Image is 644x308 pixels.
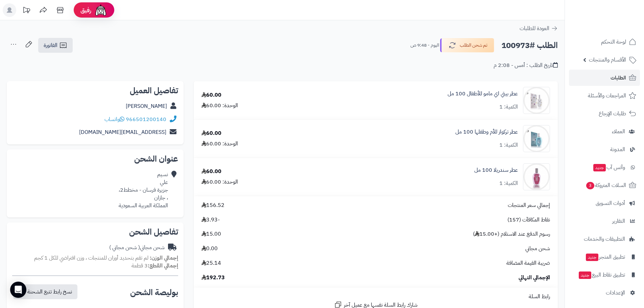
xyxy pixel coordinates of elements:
[507,216,550,224] span: نقاط المكافآت (157)
[119,171,168,209] div: نسيم علي جزيرة فرسان - مخطط2، ، جازان المملكة العربية السعودية
[569,123,640,140] a: العملاء
[201,230,221,238] span: 15.00
[474,166,518,174] a: عطر سندريلا 100 مل
[506,259,550,267] span: ضريبة القيمة المضافة
[201,91,221,99] div: 60.00
[569,141,640,158] a: المدونة
[12,87,178,95] h2: تفاصيل العميل
[523,125,550,152] img: 1663509402-DSC_0694-6-f-90x90.jpg
[201,102,238,110] div: الوحدة: 60.00
[589,55,626,65] span: الأقسام والمنتجات
[523,87,550,114] img: 1650631713-DSC_0675-10-f-90x90.jpg
[130,288,178,297] h2: بوليصة الشحن
[126,115,166,123] a: 966501200140
[10,282,26,298] div: Open Intercom Messenger
[494,62,558,69] div: تاريخ الطلب : أمس - 2:08 م
[104,115,124,123] a: واتساب
[599,109,626,118] span: طلبات الإرجاع
[201,274,225,282] span: 192.73
[596,198,625,208] span: أدوات التسويق
[569,70,640,86] a: الطلبات
[499,141,518,149] div: الكمية: 1
[612,216,625,226] span: التقارير
[473,230,550,238] span: رسوم الدفع عند الاستلام (+15.00 )
[569,285,640,301] a: الإعدادات
[201,129,221,137] div: 60.00
[13,284,77,299] button: نسخ رابط تتبع الشحنة
[455,128,518,136] a: عطر تركواز للأم وطفلها 100 مل
[201,245,218,253] span: 0.00
[38,38,73,53] a: الفاتورة
[150,254,178,262] strong: إجمالي الوزن:
[586,181,626,190] span: السلات المتروكة
[593,163,625,172] span: وآتس آب
[569,213,640,229] a: التقارير
[132,262,178,270] small: 3 قطعة
[44,41,57,49] span: الفاتورة
[569,159,640,175] a: وآتس آبجديد
[501,39,558,52] h2: الطلب #100973
[201,259,221,267] span: 25.14
[569,249,640,265] a: تطبيق المتجرجديد
[601,37,626,47] span: لوحة التحكم
[569,195,640,211] a: أدوات التسويق
[579,271,591,279] span: جديد
[148,262,178,270] strong: إجمالي القطع:
[34,254,148,262] span: لم تقم بتحديد أوزان للمنتجات ، وزن افتراضي للكل 1 كجم
[410,42,439,49] small: اليوم - 9:48 ص
[588,91,626,100] span: المراجعات والأسئلة
[586,182,594,189] span: 3
[508,202,550,209] span: إجمالي سعر المنتجات
[440,38,494,52] button: تم شحن الطلب
[569,177,640,193] a: السلات المتروكة3
[94,3,108,17] img: ai-face.png
[201,140,238,148] div: الوحدة: 60.00
[569,105,640,122] a: طلبات الإرجاع
[585,252,625,262] span: تطبيق المتجر
[598,16,638,30] img: logo-2.png
[606,288,625,298] span: الإعدادات
[196,293,555,301] div: رابط السلة
[611,73,626,82] span: الطلبات
[201,216,220,224] span: -3.93
[499,103,518,111] div: الكمية: 1
[448,90,518,98] a: عطر بيتي اي مامو للأطفال 100 مل
[525,245,550,253] span: شحن مجاني
[584,234,625,244] span: التطبيقات والخدمات
[569,231,640,247] a: التطبيقات والخدمات
[80,6,91,14] span: رفيق
[109,243,140,252] span: ( شحن مجاني )
[27,288,72,296] span: نسخ رابط تتبع الشحنة
[569,267,640,283] a: تطبيق نقاط البيعجديد
[499,180,518,187] div: الكمية: 1
[612,127,625,136] span: العملاء
[201,178,238,186] div: الوحدة: 60.00
[610,145,625,154] span: المدونة
[519,274,550,282] span: الإجمالي النهائي
[578,270,625,280] span: تطبيق نقاط البيع
[109,244,165,252] div: شحن مجاني
[520,24,549,32] span: العودة للطلبات
[12,155,178,163] h2: عنوان الشحن
[126,102,167,110] a: [PERSON_NAME]
[523,163,550,190] img: 1744740928-1N%20(19)-90x90.png
[201,202,224,209] span: 156.52
[586,254,598,261] span: جديد
[569,88,640,104] a: المراجعات والأسئلة
[79,128,166,136] a: [EMAIL_ADDRESS][DOMAIN_NAME]
[12,228,178,236] h2: تفاصيل الشحن
[520,24,558,32] a: العودة للطلبات
[593,164,606,171] span: جديد
[18,3,35,19] a: تحديثات المنصة
[569,34,640,50] a: لوحة التحكم
[201,168,221,175] div: 60.00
